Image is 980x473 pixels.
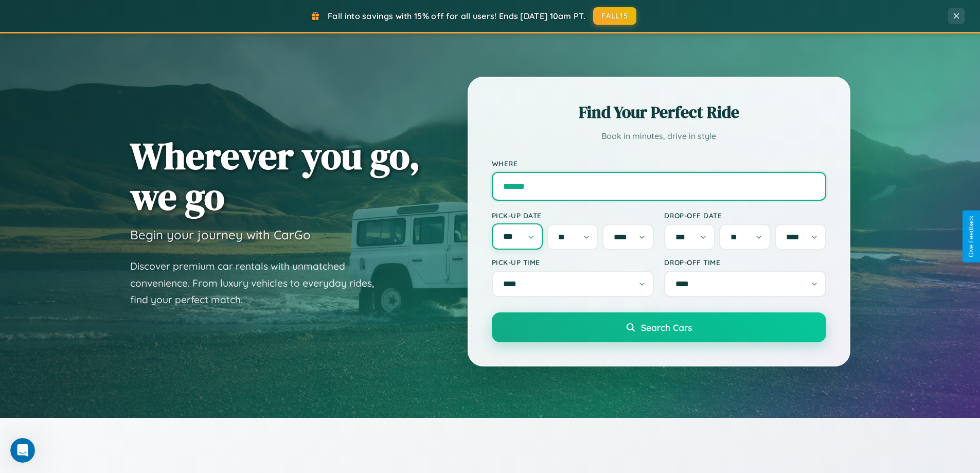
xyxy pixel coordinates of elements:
[130,258,387,308] p: Discover premium car rentals with unmatched convenience. From luxury vehicles to everyday rides, ...
[593,7,636,25] button: FALL15
[130,135,420,217] h1: Wherever you go, we go
[10,438,35,463] iframe: Intercom live chat
[664,258,826,267] label: Drop-off Time
[492,159,826,168] label: Where
[492,211,654,220] label: Pick-up Date
[492,258,654,267] label: Pick-up Time
[328,11,585,21] span: Fall into savings with 15% off for all users! Ends [DATE] 10am PT.
[641,322,692,333] span: Search Cars
[492,312,826,342] button: Search Cars
[664,211,826,220] label: Drop-off Date
[492,129,826,144] p: Book in minutes, drive in style
[968,216,975,257] div: Give Feedback
[130,227,311,242] h3: Begin your journey with CarGo
[492,101,826,124] h2: Find Your Perfect Ride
